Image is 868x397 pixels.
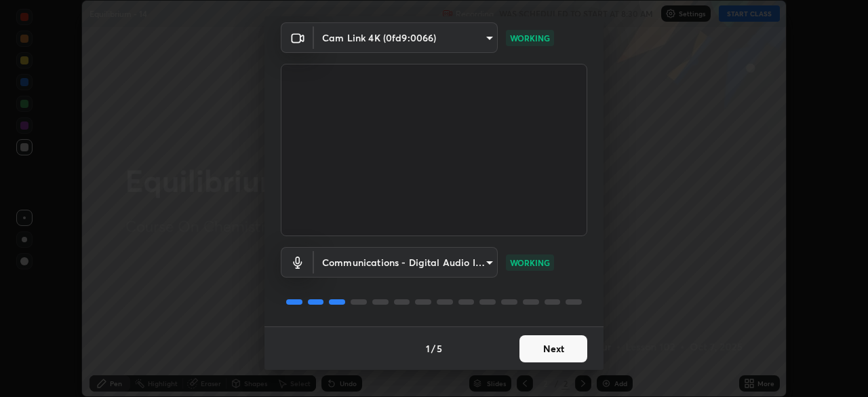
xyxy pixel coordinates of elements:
p: WORKING [510,257,550,269]
div: Cam Link 4K (0fd9:0066) [314,22,498,53]
p: WORKING [510,32,550,44]
button: Next [519,335,587,362]
div: Cam Link 4K (0fd9:0066) [314,247,498,278]
h4: / [431,341,435,356]
h4: 1 [426,341,430,356]
h4: 5 [437,341,442,356]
